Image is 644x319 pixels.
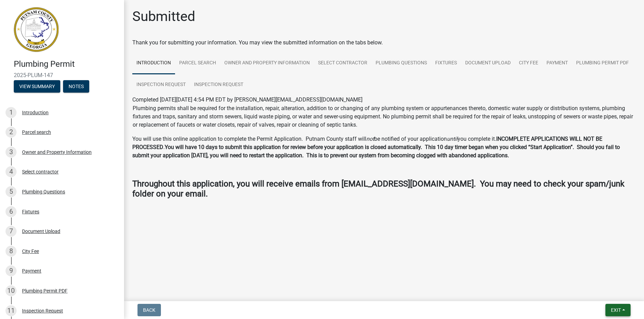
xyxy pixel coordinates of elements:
[572,52,633,74] a: Plumbing Permit PDF
[22,249,39,254] div: City Fee
[132,144,620,159] strong: You will have 10 days to submit this application for review before your application is closed aut...
[14,84,60,89] wm-modal-confirm: Summary
[63,84,89,89] wm-modal-confirm: Notes
[132,96,362,103] span: Completed [DATE][DATE] 4:54 PM EDT by [PERSON_NAME][EMAIL_ADDRESS][DOMAIN_NAME]
[14,7,59,52] img: Putnam County, Georgia
[6,246,17,257] div: 8
[542,52,572,74] a: Payment
[605,304,631,316] button: Exit
[22,130,51,135] div: Parcel search
[132,74,190,96] a: Inspection Request
[6,186,17,197] div: 5
[220,52,314,74] a: Owner and Property Information
[14,72,110,78] span: 2025-PLUM-147
[6,206,17,217] div: 6
[132,179,624,199] strong: Throughout this application, you will receive emails from [EMAIL_ADDRESS][DOMAIN_NAME]. You may n...
[137,304,161,316] button: Back
[22,308,63,313] div: Inspection Request
[175,52,220,74] a: Parcel search
[6,107,17,118] div: 1
[431,52,461,74] a: Fixtures
[515,52,542,74] a: City Fee
[22,169,59,174] div: Select contractor
[22,229,60,234] div: Document Upload
[6,285,17,296] div: 10
[6,147,17,158] div: 3
[132,8,195,25] h1: Submitted
[6,265,17,276] div: 9
[6,226,17,237] div: 7
[22,209,39,214] div: Fixtures
[371,52,431,74] a: Plumbing Questions
[366,136,374,142] i: not
[132,104,636,129] td: Plumbing permits shall be required for the installation, repair, alteration, addition to or chang...
[22,268,41,273] div: Payment
[132,135,636,160] p: You will use this online application to complete the Permit Application. Putnam County staff will...
[132,39,636,47] div: Thank you for submitting your information. You may view the submitted information on the tabs below.
[447,136,458,142] i: until
[14,80,60,93] button: View Summary
[6,305,17,316] div: 11
[22,189,65,194] div: Plumbing Questions
[6,166,17,177] div: 4
[190,74,247,96] a: Inspection Request
[314,52,371,74] a: Select contractor
[22,288,68,293] div: Plumbing Permit PDF
[132,52,175,74] a: Introduction
[14,59,119,69] h4: Plumbing Permit
[22,150,92,155] div: Owner and Property Information
[63,80,89,93] button: Notes
[143,307,155,313] span: Back
[22,110,49,115] div: Introduction
[461,52,515,74] a: Document Upload
[6,127,17,138] div: 2
[611,307,621,313] span: Exit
